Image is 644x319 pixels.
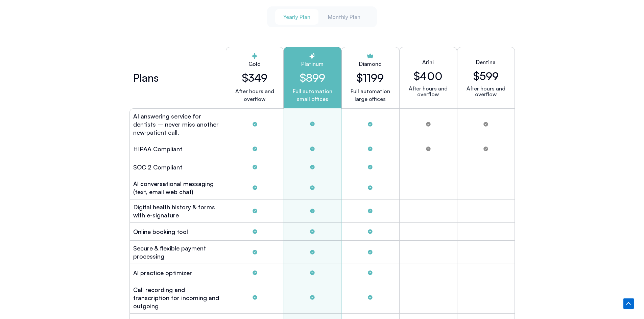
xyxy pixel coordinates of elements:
h2: $349 [232,71,278,84]
h2: Platinum [289,60,336,68]
h2: Arini [422,58,434,66]
p: Full automation large offices [351,87,390,103]
h2: Plans [133,74,159,82]
h2: $599 [473,70,499,82]
h2: Gold [232,60,278,68]
h2: Digital health history & forms with e-signature [133,203,222,219]
p: After hours and overflow [463,86,509,97]
h2: Call recording and transcription for incoming and outgoing [133,286,222,310]
h2: Secure & flexible payment processing [133,244,222,260]
h2: HIPAA Compliant [133,145,182,153]
h2: Al conversational messaging (text, email web chat) [133,180,222,196]
h2: $1199 [357,71,384,84]
h2: $400 [414,70,443,82]
span: Monthly Plan [328,13,360,21]
h2: Online booking tool [133,228,188,236]
h2: AI answering service for dentists – never miss another new‑patient call. [133,112,222,136]
p: After hours and overflow [232,87,278,103]
h2: SOC 2 Compliant [133,163,182,171]
p: Full automation small offices [289,87,336,103]
p: After hours and overflow [405,86,451,97]
h2: Dentina [476,58,496,66]
h2: Al practice optimizer [133,269,192,277]
h2: $899 [289,71,336,84]
h2: Diamond [359,60,382,68]
span: Yearly Plan [283,13,310,21]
